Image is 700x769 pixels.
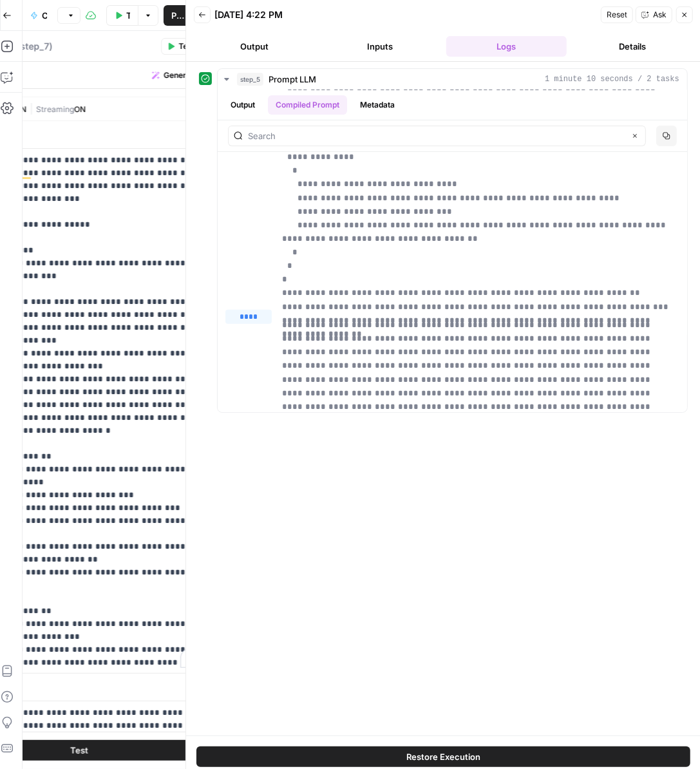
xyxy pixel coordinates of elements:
[223,95,263,115] button: Output
[26,102,36,115] span: |
[74,104,86,114] span: ON
[446,36,567,57] button: Logs
[406,750,480,763] span: Restore Execution
[171,9,184,22] span: Publish
[237,73,263,86] span: step_5
[248,129,625,142] input: Search
[320,36,441,57] button: Inputs
[126,9,130,22] span: Test Workflow
[57,7,80,24] button: Draft
[106,5,138,26] button: Test Workflow
[36,104,74,114] span: Streaming
[572,36,693,57] button: Details
[269,73,316,86] span: Prompt LLM
[42,9,47,22] span: ChatGPT Query with Cited Results
[164,5,192,26] button: Publish
[607,9,627,21] span: Reset
[545,73,679,85] span: 1 minute 10 seconds / 2 tasks
[17,40,52,53] span: ( step_7 )
[218,69,687,90] button: 1 minute 10 seconds / 2 tasks
[352,95,402,115] button: Metadata
[194,36,315,57] button: Output
[636,6,672,23] button: Ask
[601,6,633,23] button: Reset
[70,745,88,757] span: Test
[268,95,347,115] button: Compiled Prompt
[178,41,194,52] span: Test
[147,67,241,84] button: Generate with AI
[653,9,667,21] span: Ask
[23,5,55,26] button: ChatGPT Query with Cited Results
[164,70,225,81] span: Generate with AI
[161,38,200,55] button: Test
[218,90,687,412] div: 1 minute 10 seconds / 2 tasks
[196,746,690,767] button: Restore Execution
